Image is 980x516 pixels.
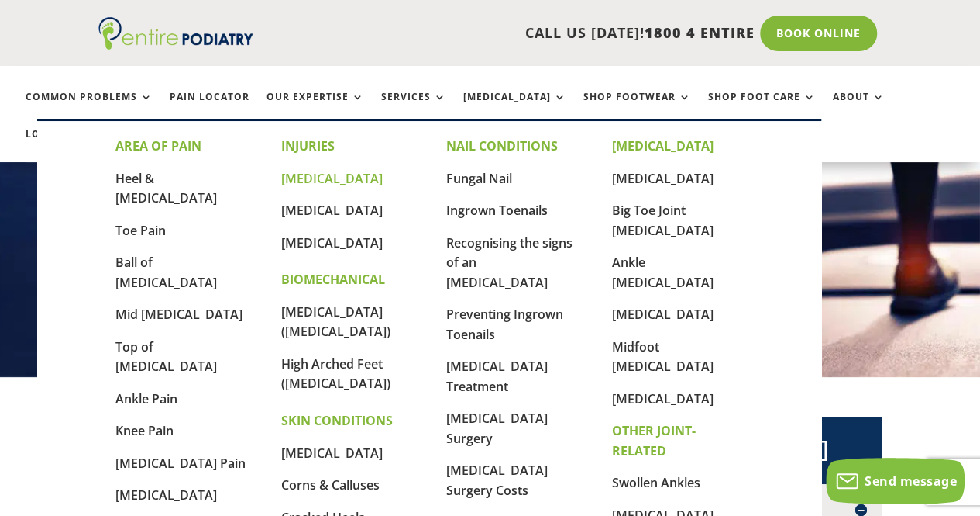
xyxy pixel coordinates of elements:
[865,473,957,490] span: Send message
[760,16,877,51] a: Book Online
[115,137,201,154] strong: AREA OF PAIN
[115,170,217,207] a: Heel & [MEDICAL_DATA]
[446,234,573,291] a: Recognising the signs of an [MEDICAL_DATA]
[115,390,177,407] a: Ankle Pain
[281,412,393,429] strong: SKIN CONDITIONS
[281,476,380,493] a: Corns & Calluses
[446,358,548,395] a: [MEDICAL_DATA] Treatment
[115,254,217,291] a: Ball of [MEDICAL_DATA]
[115,422,174,439] a: Knee Pain
[612,338,714,376] a: Midfoot [MEDICAL_DATA]
[446,410,548,447] a: [MEDICAL_DATA] Surgery
[115,338,217,376] a: Top of [MEDICAL_DATA]
[115,487,217,504] a: [MEDICAL_DATA]
[833,92,885,125] a: About
[612,390,714,407] a: [MEDICAL_DATA]
[98,17,253,50] img: logo (1)
[446,462,548,499] a: [MEDICAL_DATA] Surgery Costs
[266,92,364,125] a: Our Expertise
[645,23,755,42] span: 1800 4 ENTIRE
[281,271,385,288] strong: BIOMECHANICAL
[281,303,390,341] a: [MEDICAL_DATA] ([MEDICAL_DATA])
[281,137,335,154] strong: INJURIES
[115,455,246,472] a: [MEDICAL_DATA] Pain
[281,170,383,187] a: [MEDICAL_DATA]
[446,202,548,219] a: Ingrown Toenails
[612,422,696,459] strong: OTHER JOINT-RELATED
[463,92,566,125] a: [MEDICAL_DATA]
[26,129,103,162] a: Locations
[381,92,446,125] a: Services
[612,306,714,323] a: [MEDICAL_DATA]
[612,254,714,291] a: Ankle [MEDICAL_DATA]
[115,222,166,239] a: Toe Pain
[583,92,691,125] a: Shop Footwear
[708,92,816,125] a: Shop Foot Care
[281,202,383,219] a: [MEDICAL_DATA]
[612,202,714,239] a: Big Toe Joint [MEDICAL_DATA]
[281,234,383,251] a: [MEDICAL_DATA]
[281,445,383,462] a: [MEDICAL_DATA]
[612,474,700,491] a: Swollen Ankles
[826,458,965,504] button: Send message
[274,23,755,43] p: CALL US [DATE]!
[170,92,249,125] a: Pain Locator
[446,170,512,187] a: Fungal Nail
[612,137,714,154] strong: [MEDICAL_DATA]
[446,306,563,343] a: Preventing Ingrown Toenails
[281,355,390,393] a: High Arched Feet ([MEDICAL_DATA])
[26,92,153,125] a: Common Problems
[612,170,714,187] a: [MEDICAL_DATA]
[446,137,558,154] strong: NAIL CONDITIONS
[115,306,242,323] a: Mid [MEDICAL_DATA]
[98,37,253,53] a: Entire Podiatry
